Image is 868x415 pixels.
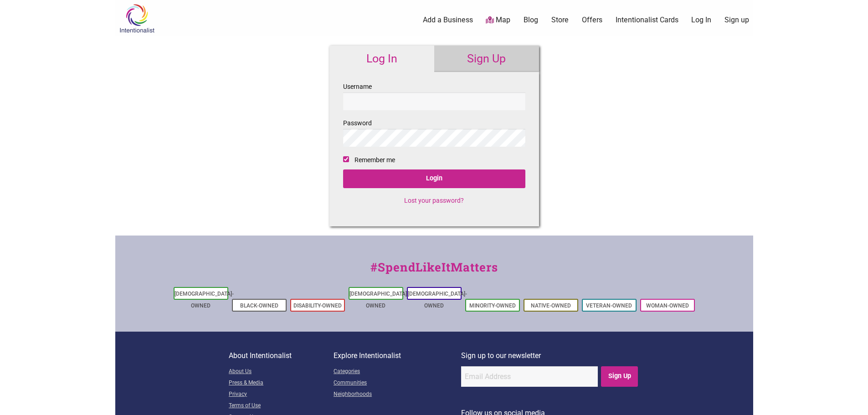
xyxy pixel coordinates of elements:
a: Map [486,15,510,26]
a: [DEMOGRAPHIC_DATA]-Owned [408,291,467,309]
a: Disability-Owned [293,302,342,309]
a: Log In [329,46,434,72]
a: Sign Up [434,46,539,72]
a: [DEMOGRAPHIC_DATA]-Owned [175,291,234,309]
a: Offers [582,15,602,25]
div: #SpendLikeItMatters [115,258,753,285]
label: Username [343,81,525,110]
a: Woman-Owned [646,302,689,309]
img: Intentionalist [115,4,159,33]
a: Blog [524,15,538,25]
label: Password [343,118,525,147]
a: Minority-Owned [469,302,516,309]
a: Terms of Use [229,400,334,412]
p: Sign up to our newsletter [461,350,639,362]
a: Veteran-Owned [586,302,632,309]
a: [DEMOGRAPHIC_DATA]-Owned [349,291,409,309]
a: Neighborhoods [334,389,461,400]
input: Sign Up [601,366,638,387]
a: Privacy [229,389,334,400]
label: Remember me [354,154,395,166]
a: Native-Owned [531,302,571,309]
a: About Us [229,366,334,378]
a: Store [551,15,569,25]
a: Log In [691,15,711,25]
input: Password [343,129,525,147]
a: Add a Business [423,15,473,25]
a: Sign up [724,15,749,25]
p: Explore Intentionalist [334,350,461,362]
a: Black-Owned [240,302,278,309]
p: About Intentionalist [229,350,334,362]
input: Email Address [461,366,598,387]
a: Press & Media [229,378,334,389]
a: Categories [334,366,461,378]
input: Login [343,169,525,188]
input: Username [343,92,525,110]
a: Lost your password? [404,197,464,204]
a: Communities [334,378,461,389]
a: Intentionalist Cards [616,15,678,25]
